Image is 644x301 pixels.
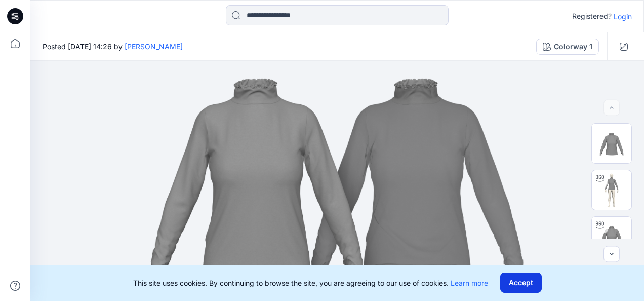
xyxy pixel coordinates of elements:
span: Posted [DATE] 14:26 by [43,41,183,52]
img: Front [592,124,631,163]
p: Login [614,11,632,22]
img: Turntable with avatar [592,170,631,210]
p: This site uses cookies. By continuing to browse the site, you are agreeing to our use of cookies. [133,278,488,288]
div: Colorway 1 [554,41,592,52]
button: Colorway 1 [536,39,599,55]
p: Registered? [572,10,612,22]
img: eyJhbGciOiJIUzI1NiIsImtpZCI6IjAiLCJzbHQiOiJzZXMiLCJ0eXAiOiJKV1QifQ.eyJkYXRhIjp7InR5cGUiOiJzdG9yYW... [137,61,537,301]
a: [PERSON_NAME] [125,42,183,51]
img: Turntable without avatar [592,217,631,256]
button: Accept [500,273,542,293]
a: Learn more [451,279,488,287]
